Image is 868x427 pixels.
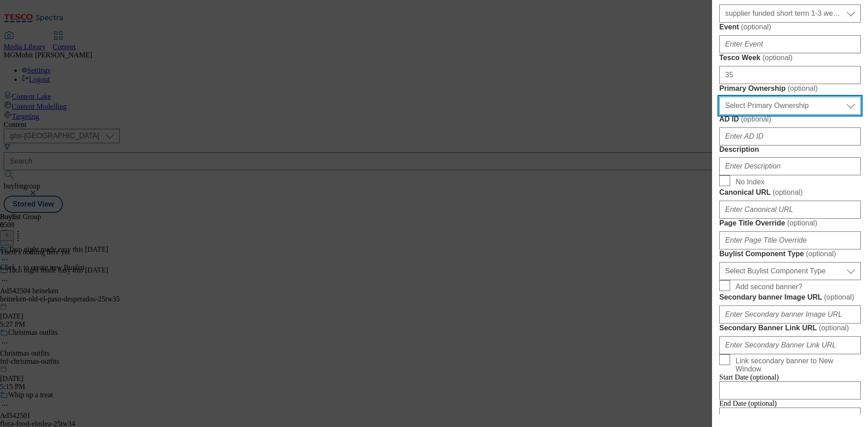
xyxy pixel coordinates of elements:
input: Enter Date [719,381,861,399]
label: AD ID [719,115,861,124]
label: Description [719,145,861,154]
span: ( optional ) [741,23,771,31]
span: ( optional ) [806,250,836,258]
span: ( optional ) [787,219,817,227]
label: Primary Ownership [719,84,861,93]
span: ( optional ) [824,293,854,301]
label: Tesco Week [719,53,861,62]
span: ( optional ) [741,115,771,123]
input: Enter AD ID [719,127,861,145]
input: Enter Canonical URL [719,201,861,219]
span: End Date (optional) [719,399,777,407]
span: Add second banner? [736,283,802,291]
label: Page Title Override [719,219,861,228]
input: Enter Page Title Override [719,231,861,249]
input: Enter Event [719,35,861,53]
input: Enter Tesco Week [719,66,861,84]
input: Enter Description [719,157,861,175]
input: Enter Date [719,408,861,426]
span: ( optional ) [819,324,849,332]
label: Secondary Banner Link URL [719,324,861,333]
span: No Index [736,178,764,186]
label: Event [719,23,861,32]
span: Link secondary banner to New Window [736,357,857,373]
label: Canonical URL [719,188,861,197]
span: ( optional ) [762,54,793,61]
label: Buylist Component Type [719,249,861,258]
input: Enter Secondary banner Image URL [719,305,861,324]
span: Start Date (optional) [719,373,779,381]
input: Enter Secondary Banner Link URL [719,336,861,354]
span: ( optional ) [788,84,818,92]
label: Secondary banner Image URL [719,293,861,302]
span: ( optional ) [773,188,803,196]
